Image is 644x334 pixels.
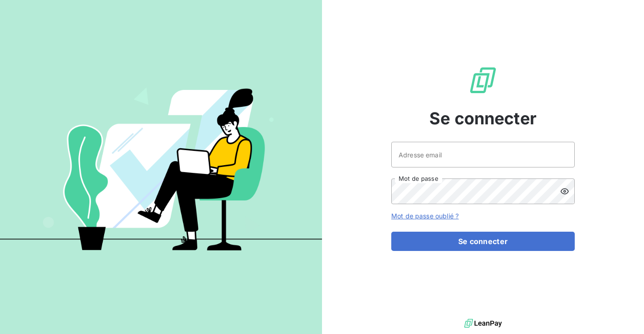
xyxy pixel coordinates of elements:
input: placeholder [391,142,575,167]
img: logo [464,317,502,330]
span: Se connecter [429,106,537,131]
button: Se connecter [391,232,575,251]
img: Logo LeanPay [468,66,498,95]
a: Mot de passe oublié ? [391,212,459,220]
